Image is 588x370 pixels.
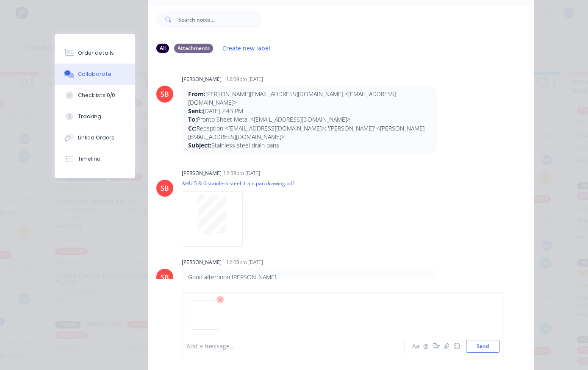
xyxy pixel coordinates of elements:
div: All [156,44,169,53]
button: Checklists 0/0 [55,85,135,106]
strong: Sent: [188,107,203,115]
button: Collaborate [55,64,135,85]
div: Linked Orders [78,134,114,142]
p: AHU 5 & 6 stainless steel drain pan drawing.pdf [182,180,294,187]
strong: Cc: [188,124,197,132]
div: Attachments [174,44,213,53]
strong: To: [188,115,197,123]
div: Collaborate [78,70,111,78]
div: [PERSON_NAME] [182,75,222,83]
div: SB [161,272,169,282]
strong: From: [188,90,205,98]
button: Tracking [55,106,135,127]
button: Linked Orders [55,127,135,148]
div: Order details [78,49,114,57]
button: Send [466,340,499,353]
div: Checklists 0/0 [78,92,115,99]
strong: Subject: [188,141,211,149]
div: SB [161,89,169,99]
div: 12:09pm [DATE] [223,170,260,177]
div: [PERSON_NAME] [182,170,222,177]
div: - 12:09pm [DATE] [223,259,263,266]
div: SB [161,183,169,193]
button: Aa [411,341,421,351]
button: Timeline [55,148,135,170]
div: Timeline [78,155,100,163]
p: Good afternoon [PERSON_NAME], [188,273,431,281]
button: Create new label [218,42,275,54]
div: [PERSON_NAME] [182,259,222,266]
div: - 12:09pm [DATE] [223,75,263,83]
input: Search notes... [178,11,262,28]
div: Tracking [78,113,101,120]
button: ☺ [452,341,462,351]
button: @ [421,341,431,351]
button: Order details [55,42,135,64]
p: [PERSON_NAME][EMAIL_ADDRESS][DOMAIN_NAME] <[EMAIL_ADDRESS][DOMAIN_NAME]> [DATE] 2:43 PM Pronto Sh... [188,90,431,150]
